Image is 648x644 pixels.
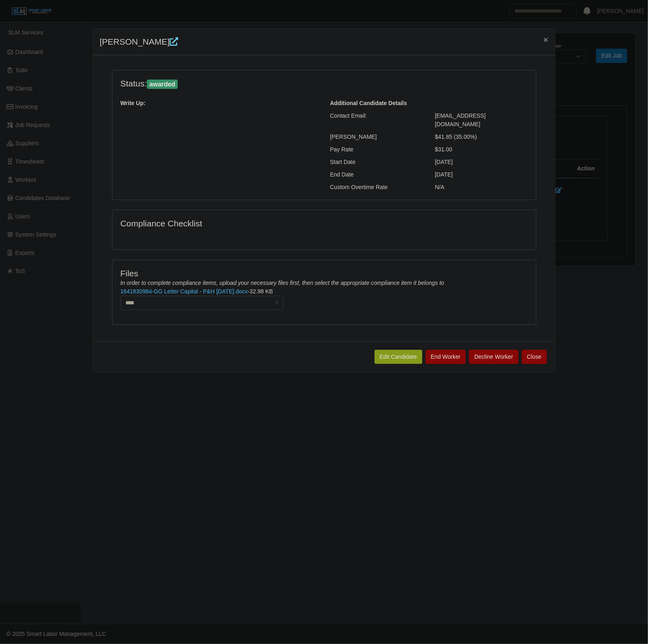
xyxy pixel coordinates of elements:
h4: Files [121,268,528,278]
span: N/A [435,184,444,190]
i: In order to complete compliance items, upload your necessary files first, then select the appropr... [121,280,444,286]
b: Additional Candidate Details [330,100,407,106]
div: End Date [324,170,429,179]
h4: Status: [121,78,423,89]
li: - [121,287,528,310]
div: Pay Rate [324,145,429,154]
button: Close [522,350,547,364]
div: [PERSON_NAME] [324,133,429,141]
span: [EMAIL_ADDRESS][DOMAIN_NAME] [435,112,486,127]
a: 1641830984-GG Letter Capital - P&H [DATE].docx [121,288,248,295]
h4: [PERSON_NAME] [100,35,179,48]
span: awarded [147,80,178,89]
span: 32.98 KB [250,288,273,295]
button: Close [537,29,555,50]
a: Edit Candidate [375,350,422,364]
div: Start Date [324,158,429,166]
button: Decline Worker [469,350,518,364]
span: [DATE] [435,171,453,178]
b: Write Up: [121,100,146,106]
h4: Compliance Checklist [121,218,388,228]
div: Custom Overtime Rate [324,183,429,192]
div: [DATE] [429,158,534,166]
div: $41.85 (35.00%) [429,133,534,141]
button: End Worker [426,350,466,364]
span: × [543,35,548,44]
div: $31.00 [429,145,534,154]
div: Contact Email: [324,112,429,129]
